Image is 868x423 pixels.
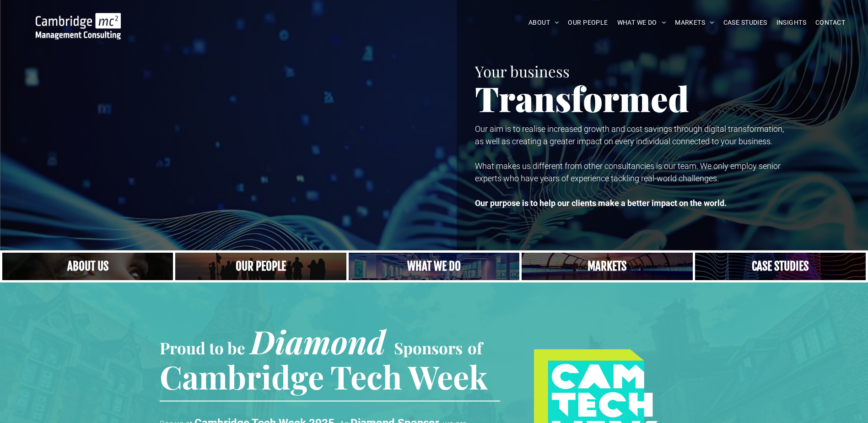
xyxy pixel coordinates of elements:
[250,320,386,363] span: Diamond
[475,198,727,208] strong: Our purpose is to help our clients make a better impact on the world.
[524,16,564,30] a: ABOUT
[522,253,692,280] a: Our Markets | Cambridge Management Consulting
[36,13,121,39] img: Go to Homepage
[475,75,689,121] span: Transformed
[36,14,121,24] a: Your Business Transformed | Cambridge Management Consulting
[563,16,612,30] a: OUR PEOPLE
[160,355,488,398] span: Cambridge Tech Week
[468,337,482,358] span: of
[475,61,570,81] span: Your business
[475,161,781,183] span: What makes us different from other consultancies is our team. We only employ senior experts who h...
[719,16,772,30] a: CASE STUDIES
[695,253,866,280] a: CASE STUDIES | See an Overview of All Our Case Studies | Cambridge Management Consulting
[175,253,346,280] a: A crowd in silhouette at sunset, on a rise or lookout point
[349,253,519,280] a: A yoga teacher lifting his whole body off the ground in the peacock pose
[160,337,245,358] span: Proud to be
[772,16,811,30] a: INSIGHTS
[2,253,173,280] a: Close up of woman's face, centered on her eyes
[811,16,850,30] a: CONTACT
[394,337,463,358] span: Sponsors
[475,124,784,146] span: Our aim is to realise increased growth and cost savings through digital transformation, as well a...
[670,16,718,30] a: MARKETS
[613,16,671,30] a: WHAT WE DO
